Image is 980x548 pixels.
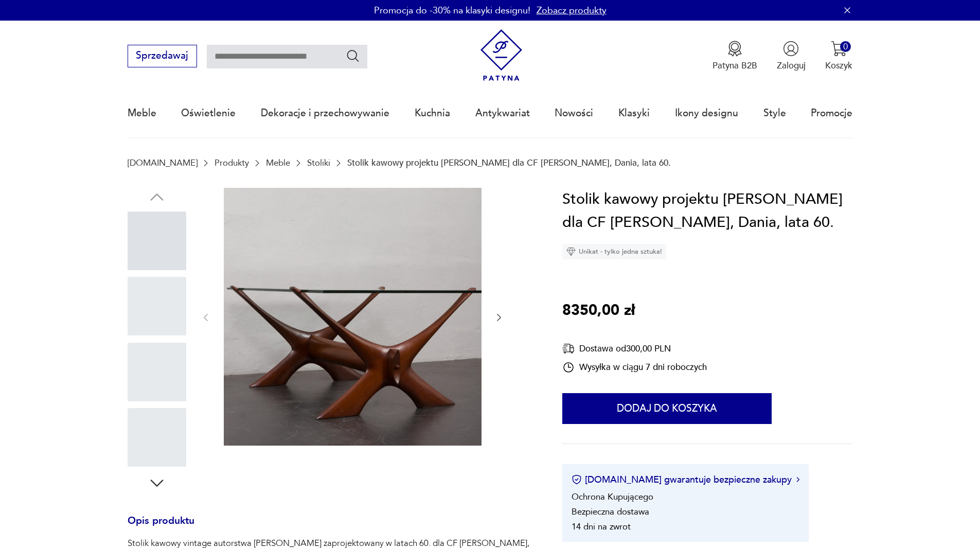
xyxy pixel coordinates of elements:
button: Dodaj do koszyka [562,393,772,424]
button: Patyna B2B [712,41,757,72]
a: Stoliki [307,158,330,168]
a: Meble [266,158,290,168]
a: Nowości [555,90,593,137]
h3: Opis produktu [128,517,533,538]
button: 0Koszyk [825,41,852,72]
a: Sprzedawaj [128,52,197,61]
img: Ikona certyfikatu [572,474,582,485]
a: Produkty [215,158,249,168]
div: Wysyłka w ciągu 7 dni roboczych [562,361,707,374]
a: Kuchnia [415,90,450,137]
a: Dekoracje i przechowywanie [261,90,389,137]
div: 0 [840,41,851,52]
button: Sprzedawaj [128,45,197,67]
img: Ikona diamentu [566,247,576,256]
img: Ikona strzałki w prawo [796,477,799,482]
p: 8350,00 zł [562,299,635,323]
div: Unikat - tylko jedna sztuka! [562,244,666,259]
img: Ikonka użytkownika [783,41,799,57]
a: Ikony designu [675,90,738,137]
a: Antykwariat [475,90,530,137]
a: Zobacz produkty [537,4,607,17]
img: Ikona koszyka [831,41,847,57]
p: Koszyk [825,60,852,72]
a: Ikona medaluPatyna B2B [712,41,757,72]
img: Zdjęcie produktu Stolik kawowy projektu Illuma Wikkelsø dla CF Christensen, Dania, lata 60. [224,188,482,446]
img: Patyna - sklep z meblami i dekoracjami vintage [475,29,527,81]
img: Ikona medalu [727,41,743,57]
a: Promocje [811,90,852,137]
a: Oświetlenie [181,90,236,137]
a: Klasyki [618,90,650,137]
p: Patyna B2B [712,60,757,72]
img: Ikona dostawy [562,342,575,355]
p: Stolik kawowy projektu [PERSON_NAME] dla CF [PERSON_NAME], Dania, lata 60. [347,158,671,168]
button: [DOMAIN_NAME] gwarantuje bezpieczne zakupy [572,473,799,486]
h1: Stolik kawowy projektu [PERSON_NAME] dla CF [PERSON_NAME], Dania, lata 60. [562,188,852,235]
li: Ochrona Kupującego [572,491,653,503]
li: Bezpieczna dostawa [572,506,649,518]
a: Meble [128,90,156,137]
button: Szukaj [346,48,361,63]
p: Zaloguj [777,60,806,72]
li: 14 dni na zwrot [572,521,631,533]
p: Promocja do -30% na klasyki designu! [374,4,530,17]
button: Zaloguj [777,41,806,72]
a: [DOMAIN_NAME] [128,158,198,168]
a: Style [763,90,786,137]
div: Dostawa od 300,00 PLN [562,342,707,355]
